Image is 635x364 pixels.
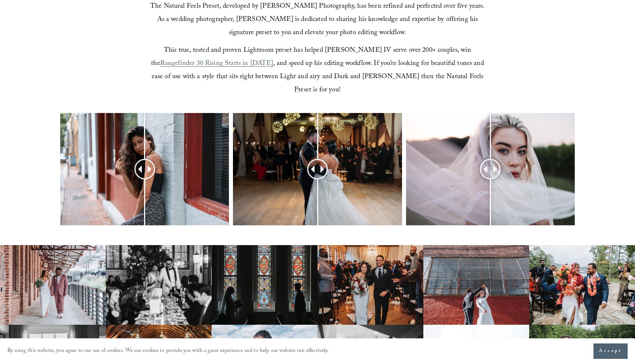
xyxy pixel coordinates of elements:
span: This true, tested and proven Lightroom preset has helped [PERSON_NAME] IV serve over 200+ couples... [151,45,473,70]
p: By using this website, you agree to our use of cookies. We use cookies to provide you with a grea... [7,346,329,357]
img: Best Raleigh wedding venue reception toast [106,245,212,325]
span: The Natural Feels Preset, developed by [PERSON_NAME] Photography, has been refined and perfected ... [150,1,487,39]
span: Accept [599,347,622,355]
span: , and speed up his editing workflow. If you’re looking for beautiful tones and ease of use with a... [152,58,486,96]
img: Rustic Raleigh wedding venue couple down the aisle [317,245,423,325]
img: Breathtaking mountain wedding venue in NC [529,245,635,325]
a: Rangefinder 30 Rising Starts in [DATE] [160,58,273,70]
img: Raleigh wedding photographer couple dance [423,245,529,325]
button: Accept [593,343,628,359]
img: Elegant bride and groom first look photography [212,245,317,325]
